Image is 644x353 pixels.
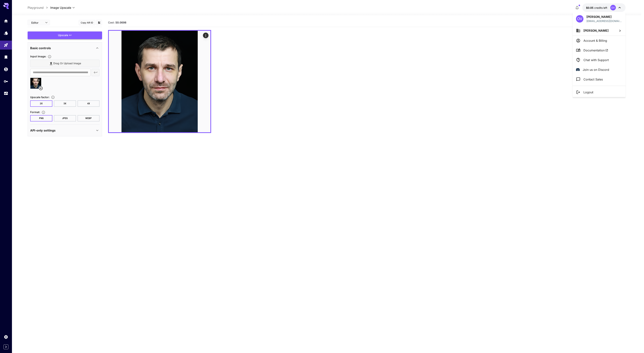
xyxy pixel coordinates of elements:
[583,67,609,72] p: Join us on Discord
[586,19,622,23] p: [EMAIL_ADDRESS][DOMAIN_NAME]
[576,15,583,23] div: OV
[583,77,603,82] p: Contact Sales
[583,48,608,53] span: Documentation
[583,29,609,32] span: [PERSON_NAME]
[586,19,622,23] div: ovidiu.valeanu@gmail.com
[573,26,626,36] button: [PERSON_NAME]
[583,58,609,62] p: Chat with Support
[583,90,593,94] p: Logout
[586,15,622,19] p: [PERSON_NAME]
[583,38,607,43] p: Account & Billing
